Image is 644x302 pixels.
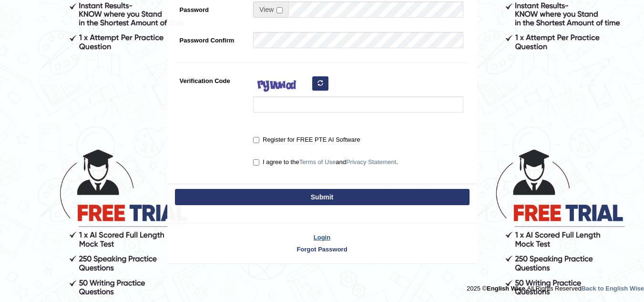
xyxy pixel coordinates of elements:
[253,159,259,166] input: I agree to theTerms of UseandPrivacy Statement.
[487,285,527,292] strong: English Wise.
[168,245,477,254] a: Forgot Password
[253,135,360,145] label: Register for FREE PTE AI Software
[346,158,397,166] a: Privacy Statement
[299,158,336,166] a: Terms of Use
[253,157,398,167] label: I agree to the and .
[467,279,644,293] div: 2025 © All Rights Reserved
[582,285,644,292] a: Back to English Wise
[175,73,249,85] label: Verification Code
[175,32,249,45] label: Password Confirm
[276,7,283,13] input: Show/Hide Password
[175,189,470,205] button: Submit
[168,233,477,242] a: Login
[253,137,259,143] input: Register for FREE PTE AI Software
[175,1,249,14] label: Password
